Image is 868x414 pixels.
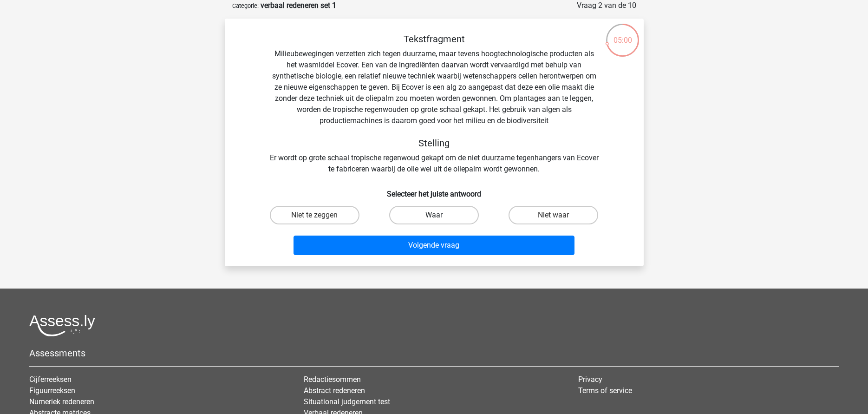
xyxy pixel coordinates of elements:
[578,375,602,384] a: Privacy
[29,386,75,395] a: Figuurreeksen
[232,2,259,9] small: Categorie:
[304,397,390,406] a: Situational judgement test
[29,375,72,384] a: Cijferreeksen
[240,33,629,175] div: Milieubewegingen verzetten zich tegen duurzame, maar tevens hoogtechnologische producten als het ...
[269,138,599,149] h5: Stelling
[269,33,599,45] h5: Tekstfragment
[29,315,95,336] img: Assessly logo
[294,236,574,255] button: Volgende vraag
[240,182,629,198] h6: Selecteer het juiste antwoord
[304,386,365,395] a: Abstract redeneren
[29,397,94,406] a: Numeriek redeneren
[605,23,640,46] div: 05:00
[270,206,359,224] label: Niet te zeggen
[261,1,336,10] strong: verbaal redeneren set 1
[578,386,632,395] a: Terms of service
[509,206,598,224] label: Niet waar
[304,375,361,384] a: Redactiesommen
[29,348,839,359] h5: Assessments
[389,206,479,224] label: Waar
